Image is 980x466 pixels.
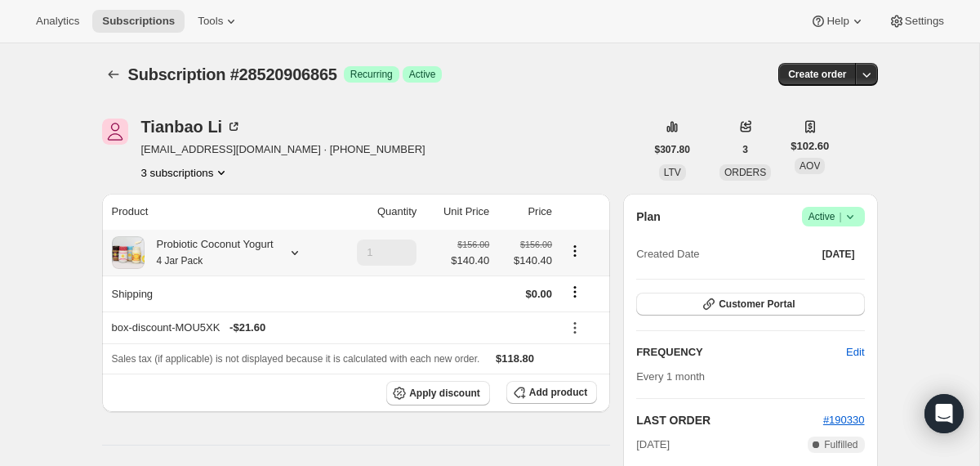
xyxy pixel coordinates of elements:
[499,253,552,269] span: $140.40
[526,288,553,300] span: $0.00
[36,15,79,28] span: Analytics
[562,242,588,260] button: Product actions
[198,15,223,28] span: Tools
[636,246,699,262] span: Created Date
[645,138,700,161] button: $307.80
[386,381,490,406] button: Apply discount
[826,15,849,28] span: Help
[924,394,964,433] div: Open Intercom Messenger
[529,386,587,399] span: Add product
[141,119,243,135] div: Tianbao Li
[800,160,820,172] span: AOV
[636,293,864,316] button: Customer Portal
[506,381,597,404] button: Add product
[636,370,705,383] span: Every 1 month
[823,412,865,428] button: #190330
[719,298,795,311] span: Customer Portal
[26,10,89,33] button: Analytics
[800,10,875,33] button: Help
[778,63,856,86] button: Create order
[141,141,425,158] span: [EMAIL_ADDRESS][DOMAIN_NAME] · [PHONE_NUMBER]
[636,437,670,453] span: [DATE]
[112,320,553,336] div: box-discount-MOU5XK
[822,248,855,261] span: [DATE]
[409,68,436,81] span: Active
[562,283,588,301] button: Shipping actions
[742,143,748,156] span: 3
[92,10,185,33] button: Subscriptions
[813,243,865,266] button: [DATE]
[846,344,864,361] span: Edit
[128,65,337,83] span: Subscription #28520906865
[457,240,489,249] small: $156.00
[141,164,230,181] button: Product actions
[664,167,681,178] span: LTV
[332,194,422,230] th: Quantity
[102,15,175,28] span: Subscriptions
[102,276,332,311] th: Shipping
[836,339,874,365] button: Edit
[808,208,858,225] span: Active
[451,253,489,269] span: $140.40
[905,15,944,28] span: Settings
[520,240,552,249] small: $156.00
[636,208,661,225] h2: Plan
[229,320,265,336] span: - $21.60
[636,412,823,428] h2: LAST ORDER
[188,10,249,33] button: Tools
[494,194,557,230] th: Price
[350,68,393,81] span: Recurring
[102,119,128,145] span: Tianbao Li
[102,63,125,86] button: Subscriptions
[839,210,841,223] span: |
[879,10,954,33] button: Settings
[421,194,494,230] th: Unit Price
[102,194,332,230] th: Product
[157,255,203,267] small: 4 Jar Pack
[824,438,857,451] span: Fulfilled
[409,387,480,400] span: Apply discount
[112,353,480,365] span: Sales tax (if applicable) is not displayed because it is calculated with each new order.
[496,352,534,365] span: $118.80
[655,143,690,156] span: $307.80
[733,138,758,161] button: 3
[636,344,846,361] h2: FREQUENCY
[112,236,145,269] img: product img
[823,414,865,426] a: #190330
[788,68,846,81] span: Create order
[724,167,766,178] span: ORDERS
[145,236,274,269] div: Probiotic Coconut Yogurt
[791,138,829,155] span: $102.60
